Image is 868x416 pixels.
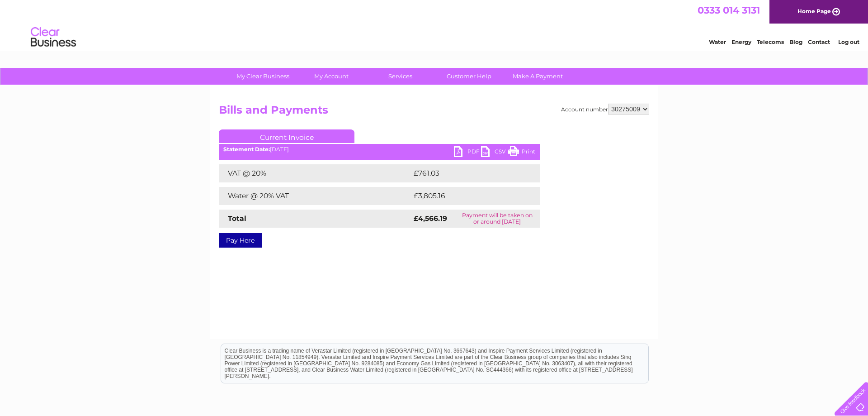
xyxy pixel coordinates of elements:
a: My Clear Business [226,68,300,85]
a: Make A Payment [500,68,575,85]
div: [DATE] [219,146,540,153]
td: VAT @ 20% [219,164,411,182]
a: Current Invoice [219,129,354,143]
h2: Bills and Payments [219,104,649,121]
a: 0333 014 3131 [698,5,760,16]
a: Print [508,146,535,159]
a: PDF [454,146,481,159]
td: Payment will be taken on or around [DATE] [454,210,540,228]
a: My Account [294,68,369,85]
a: Log out [838,38,859,45]
a: Contact [808,38,830,45]
a: Energy [731,38,751,45]
a: Services [363,68,438,85]
a: Telecoms [757,38,784,45]
div: Clear Business is a trading name of Verastar Limited (registered in [GEOGRAPHIC_DATA] No. 3667643... [221,5,648,44]
b: Statement Date: [223,146,270,153]
strong: £4,566.19 [414,214,447,223]
a: Water [709,38,726,45]
td: £3,805.16 [411,187,525,205]
a: Blog [789,38,802,45]
div: Account number [561,104,649,115]
a: Customer Help [432,68,506,85]
img: logo.png [30,24,76,51]
td: Water @ 20% VAT [219,187,411,205]
a: Pay Here [219,233,262,248]
td: £761.03 [411,164,523,182]
strong: Total [228,214,246,223]
a: CSV [481,146,508,159]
